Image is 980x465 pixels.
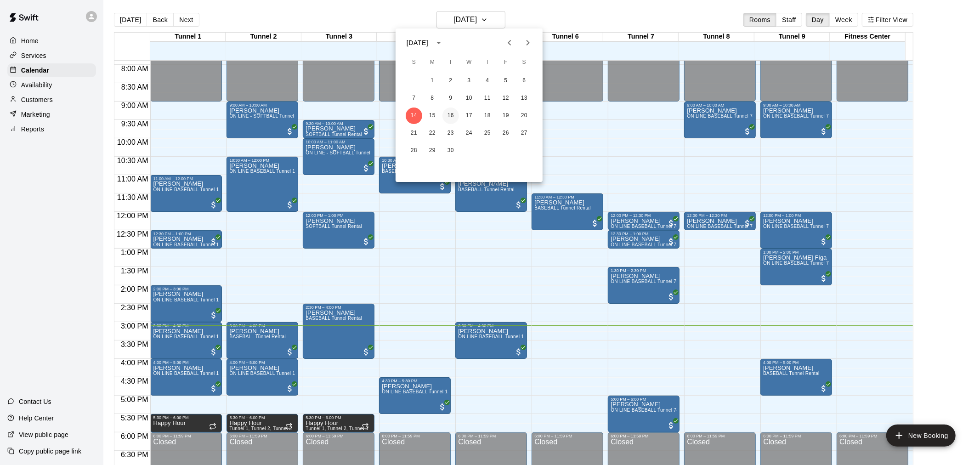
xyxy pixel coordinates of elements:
[442,108,459,124] button: 16
[424,53,441,72] span: Monday
[479,53,496,72] span: Thursday
[442,90,459,107] button: 9
[479,90,496,107] button: 11
[424,108,441,124] button: 15
[479,125,496,142] button: 25
[406,125,422,142] button: 21
[498,73,514,89] button: 5
[461,125,477,142] button: 24
[498,125,514,142] button: 26
[424,73,441,89] button: 1
[498,108,514,124] button: 19
[461,108,477,124] button: 17
[431,35,447,51] button: calendar view is open, switch to year view
[442,73,459,89] button: 2
[406,53,422,72] span: Sunday
[516,125,532,142] button: 27
[461,90,477,107] button: 10
[519,34,537,52] button: Next month
[516,108,532,124] button: 20
[500,34,519,52] button: Previous month
[442,125,459,142] button: 23
[424,125,441,142] button: 22
[406,108,422,124] button: 14
[406,142,422,159] button: 28
[479,73,496,89] button: 4
[461,53,477,72] span: Wednesday
[407,38,428,48] div: [DATE]
[516,90,532,107] button: 13
[406,90,422,107] button: 7
[498,53,514,72] span: Friday
[424,142,441,159] button: 29
[461,73,477,89] button: 3
[442,142,459,159] button: 30
[479,108,496,124] button: 18
[516,53,532,72] span: Saturday
[442,53,459,72] span: Tuesday
[516,73,532,89] button: 6
[424,90,441,107] button: 8
[498,90,514,107] button: 12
